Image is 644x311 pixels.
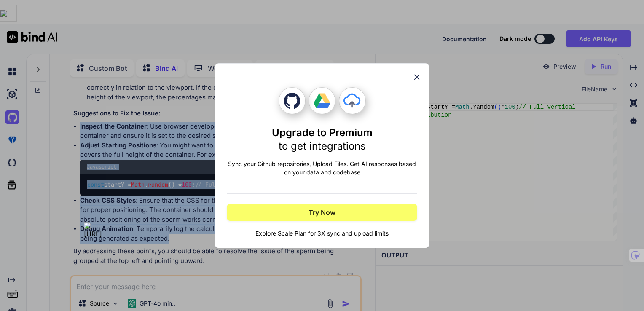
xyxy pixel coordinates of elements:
button: [URL] [84,222,102,239]
p: Sync your Github repositories, Upload Files. Get AI responses based on your data and codebase [227,160,417,177]
span: [URL] [84,230,102,238]
h1: Upgrade to Premium [272,126,373,153]
button: Try Now [227,204,417,221]
span: Try Now [309,207,335,217]
span: to get integrations [279,140,366,152]
span: Explore Scale Plan for 3X sync and upload limits [227,229,417,238]
img: icon-4ce3ab2c.png [84,222,102,229]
